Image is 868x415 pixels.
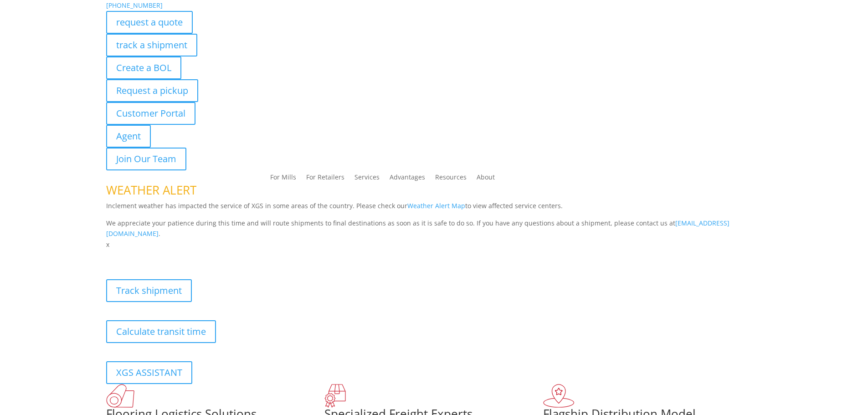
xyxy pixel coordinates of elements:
a: Resources [435,174,467,184]
a: track a shipment [106,34,197,56]
a: For Retailers [306,174,344,184]
a: Services [354,174,380,184]
a: Request a pickup [106,79,198,102]
b: Visibility, transparency, and control for your entire supply chain. [106,251,309,260]
a: Weather Alert Map [407,201,465,210]
a: About [477,174,495,184]
a: Create a BOL [106,56,181,79]
a: Customer Portal [106,102,195,125]
a: Agent [106,125,151,148]
a: [PHONE_NUMBER] [106,1,163,10]
a: Track shipment [106,279,192,302]
img: xgs-icon-focused-on-flooring-red [324,384,346,408]
img: xgs-icon-total-supply-chain-intelligence-red [106,384,134,408]
a: Calculate transit time [106,320,216,343]
p: x [106,239,762,250]
p: We appreciate your patience during this time and will route shipments to final destinations as so... [106,218,762,240]
p: Inclement weather has impacted the service of XGS in some areas of the country. Please check our ... [106,200,762,218]
a: request a quote [106,11,193,34]
a: Advantages [390,174,425,184]
a: XGS ASSISTANT [106,361,192,384]
a: Join Our Team [106,148,186,170]
span: WEATHER ALERT [106,182,196,198]
img: xgs-icon-flagship-distribution-model-red [543,384,575,408]
a: For Mills [270,174,296,184]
